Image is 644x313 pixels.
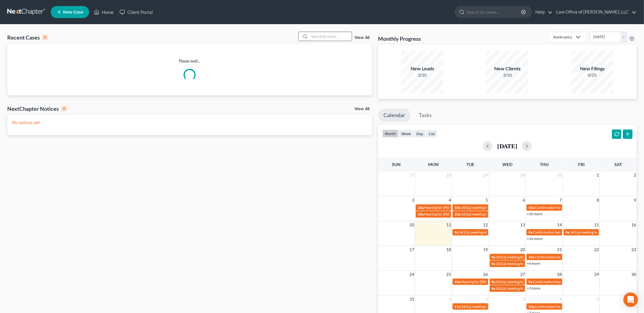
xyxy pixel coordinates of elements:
[566,230,569,235] span: 9a
[454,212,460,216] span: 10a
[461,279,540,284] span: Hearing for [PERSON_NAME] & [PERSON_NAME]
[520,271,526,278] span: 27
[557,171,563,179] span: 31
[522,196,526,204] span: 6
[446,221,452,228] span: 11
[557,271,563,278] span: 28
[446,171,452,179] span: 28
[557,246,563,253] span: 21
[527,261,540,266] a: +6 more
[527,212,542,216] a: +20 more
[520,171,526,179] span: 30
[12,120,367,126] p: No notices yet!
[553,34,572,40] div: Bankruptcy
[497,143,517,149] h2: [DATE]
[424,212,471,216] span: Hearing for [PERSON_NAME]
[454,205,460,210] span: 10a
[596,196,600,204] span: 8
[399,129,414,138] button: week
[7,58,372,64] p: Please wait...
[594,246,600,253] span: 22
[354,36,370,40] a: View All
[401,65,444,72] div: New Leads
[631,271,637,278] span: 30
[633,171,637,179] span: 2
[528,255,534,259] span: 10a
[528,230,532,235] span: 9a
[378,109,411,122] a: Calendar
[596,295,600,303] span: 5
[496,286,554,291] span: 341(a) meeting for [PERSON_NAME]
[492,255,495,259] span: 9a
[502,162,512,167] span: Wed
[401,72,444,78] div: 3/10
[309,32,352,41] input: Search by name...
[446,271,452,278] span: 25
[594,271,600,278] span: 29
[533,230,601,235] span: Confirmation hearing for [PERSON_NAME]
[596,171,600,179] span: 1
[483,271,489,278] span: 26
[535,304,636,309] span: Confirmation hearing for [PERSON_NAME] & [PERSON_NAME]
[535,205,604,210] span: Confirmation hearing for [PERSON_NAME]
[428,162,439,167] span: Mon
[466,162,474,167] span: Tue
[461,304,519,309] span: 341(a) meeting for [PERSON_NAME]
[392,162,401,167] span: Sun
[414,129,426,138] button: day
[354,107,370,111] a: View All
[492,279,495,284] span: 9a
[418,212,424,216] span: 10a
[527,236,542,241] a: +16 more
[496,255,554,259] span: 341(a) meeting for [PERSON_NAME]
[454,279,460,284] span: 10a
[483,171,489,179] span: 29
[578,162,585,167] span: Fri
[486,65,528,72] div: New Clients
[409,221,415,228] span: 10
[553,7,636,18] a: Law Office of [PERSON_NAME], LLC
[454,304,460,309] span: 11a
[424,205,503,210] span: Hearing for [PERSON_NAME] & [PERSON_NAME]
[63,10,83,14] span: New Case
[483,246,489,253] span: 19
[459,230,517,235] span: 341(a) meeting for [PERSON_NAME]
[91,7,117,18] a: Home
[61,106,67,111] div: 0
[117,7,156,18] a: Client Portal
[446,246,452,253] span: 18
[522,295,526,303] span: 3
[42,35,48,40] div: 0
[540,162,549,167] span: Thu
[528,205,534,210] span: 10a
[454,230,458,235] span: 9a
[418,205,424,210] span: 10a
[461,205,519,210] span: 341(a) meeting for [PERSON_NAME]
[413,109,437,122] a: Tasks
[448,196,452,204] span: 4
[623,292,638,307] div: Open Intercom Messenger
[496,279,586,284] span: 341(a) meeting for [PERSON_NAME] & [PERSON_NAME]
[631,246,637,253] span: 23
[485,196,489,204] span: 5
[559,196,563,204] span: 7
[532,7,553,18] a: Help
[633,196,637,204] span: 9
[496,261,554,266] span: 341(a) meeting for [PERSON_NAME]
[535,255,604,259] span: Confirmation hearing for [PERSON_NAME]
[7,34,48,41] div: Recent Cases
[382,129,399,138] button: month
[409,271,415,278] span: 24
[492,261,495,266] span: 9a
[559,295,563,303] span: 4
[426,129,437,138] button: list
[409,171,415,179] span: 27
[486,72,528,78] div: 3/10
[409,246,415,253] span: 17
[409,295,415,303] span: 31
[378,35,421,42] h3: Monthly Progress
[571,72,614,78] div: 0/25
[527,286,540,290] a: +3 more
[483,221,489,228] span: 12
[467,6,522,18] input: Search by name...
